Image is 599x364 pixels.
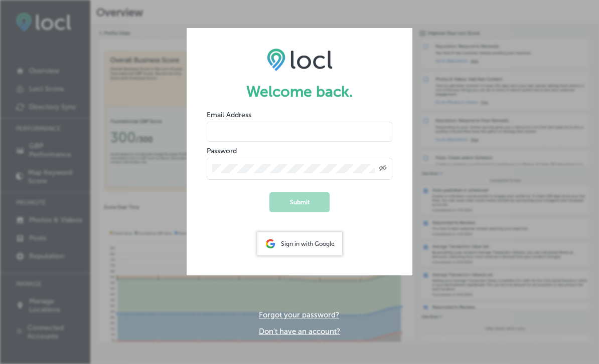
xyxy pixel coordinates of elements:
[257,232,342,255] div: Sign in with Google
[259,310,339,319] a: Forgot your password?
[269,192,330,212] button: Submit
[207,111,251,119] label: Email Address
[207,147,237,155] label: Password
[207,83,392,101] h1: Welcome back.
[379,164,387,173] span: Toggle password visibility
[267,48,333,71] img: LOCL logo
[259,327,340,336] a: Don't have an account?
